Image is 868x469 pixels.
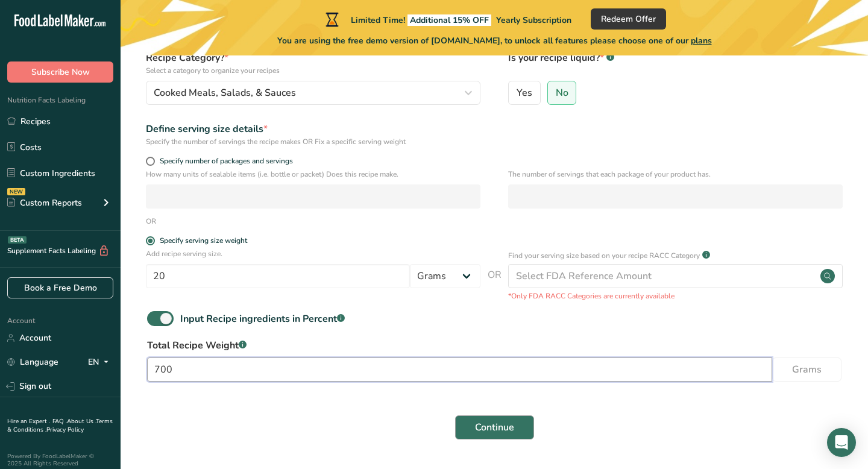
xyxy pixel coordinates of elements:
p: *Only FDA RACC Categories are currently available [508,291,843,301]
label: Recipe Category? [146,51,480,76]
label: Is your recipe liquid? [508,51,843,76]
a: Terms & Conditions . [7,417,113,434]
span: You are using the free demo version of [DOMAIN_NAME], to unlock all features please choose one of... [277,34,712,47]
div: NEW [7,188,25,195]
a: FAQ . [52,417,67,426]
span: Redeem Offer [601,13,656,25]
p: How many units of sealable items (i.e. bottle or packet) Does this recipe make. [146,169,480,180]
a: About Us . [67,417,96,426]
div: Custom Reports [7,197,82,209]
p: Find your serving size based on your recipe RACC Category [508,250,700,261]
div: Specify serving size weight [160,236,247,245]
span: No [556,87,568,99]
p: Add recipe serving size. [146,248,480,259]
p: The number of servings that each package of your product has. [508,169,843,180]
a: Privacy Policy [46,426,84,434]
span: Grams [792,362,822,377]
div: Input Recipe ingredients in Percent [180,312,345,326]
span: Subscribe Now [31,66,90,78]
span: Continue [475,420,514,435]
p: Select a category to organize your recipes [146,65,480,76]
span: Cooked Meals, Salads, & Sauces [154,86,296,100]
a: Book a Free Demo [7,277,113,298]
button: Redeem Offer [591,8,666,30]
button: Continue [455,415,534,439]
input: Type your serving size here [146,264,410,288]
div: Specify the number of servings the recipe makes OR Fix a specific serving weight [146,136,480,147]
a: Language [7,351,58,373]
div: Powered By FoodLabelMaker © 2025 All Rights Reserved [7,453,113,467]
span: Yes [517,87,532,99]
div: Open Intercom Messenger [827,428,856,457]
div: BETA [8,236,27,244]
div: OR [146,216,156,227]
span: plans [691,35,712,46]
span: Yearly Subscription [496,14,571,26]
div: Limited Time! [323,12,571,27]
div: Define serving size details [146,122,480,136]
div: Select FDA Reference Amount [516,269,652,283]
button: Subscribe Now [7,61,113,83]
a: Hire an Expert . [7,417,50,426]
div: EN [88,355,113,370]
span: Additional 15% OFF [407,14,491,26]
button: Cooked Meals, Salads, & Sauces [146,81,480,105]
label: Total Recipe Weight [147,338,841,353]
span: OR [488,268,502,301]
button: Grams [772,357,841,382]
span: Specify number of packages and servings [155,157,293,166]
